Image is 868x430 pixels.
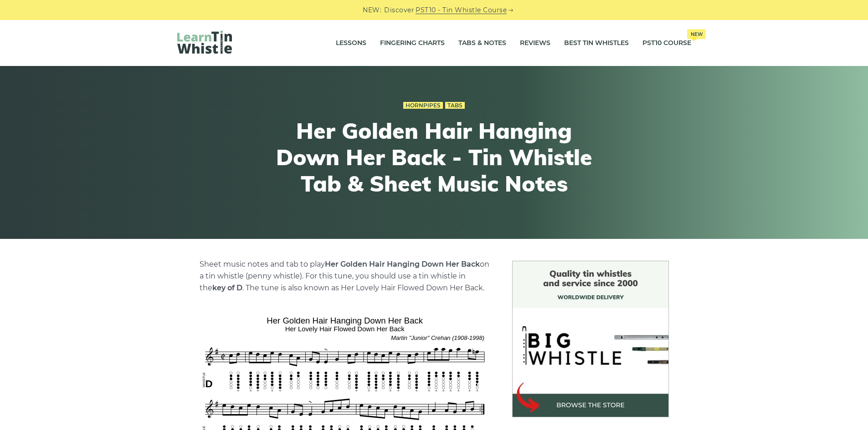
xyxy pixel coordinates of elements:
[403,102,443,109] a: Hornpipes
[200,258,490,294] p: Sheet music notes and tab to play on a tin whistle (penny whistle). For this tune, you should use...
[520,32,550,55] a: Reviews
[177,30,232,54] img: LearnTinWhistle.com
[512,261,669,417] img: BigWhistle Tin Whistle Store
[687,29,706,39] span: New
[212,283,242,292] strong: key of D
[564,32,629,55] a: Best Tin Whistles
[458,32,506,55] a: Tabs & Notes
[325,260,480,268] strong: Her Golden Hair Hanging Down Her Back
[642,32,691,55] a: PST10 CourseNew
[380,32,445,55] a: Fingering Charts
[336,32,366,55] a: Lessons
[445,102,465,109] a: Tabs
[267,118,602,197] h1: Her Golden Hair Hanging Down Her Back - Tin Whistle Tab & Sheet Music Notes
